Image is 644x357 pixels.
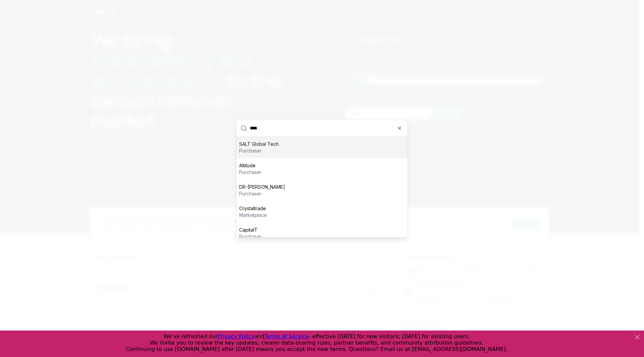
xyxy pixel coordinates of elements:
p: purchaser [239,233,262,240]
p: DR-[PERSON_NAME] [239,183,285,190]
p: marketplace [239,212,267,218]
p: CapitalT [239,226,262,233]
p: Altitude [239,162,262,169]
p: SALT Global Tech [239,140,279,147]
p: purchaser [239,169,262,175]
p: Crystaltrade [239,205,267,212]
p: purchaser [239,190,285,197]
p: purchaser [239,147,279,154]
